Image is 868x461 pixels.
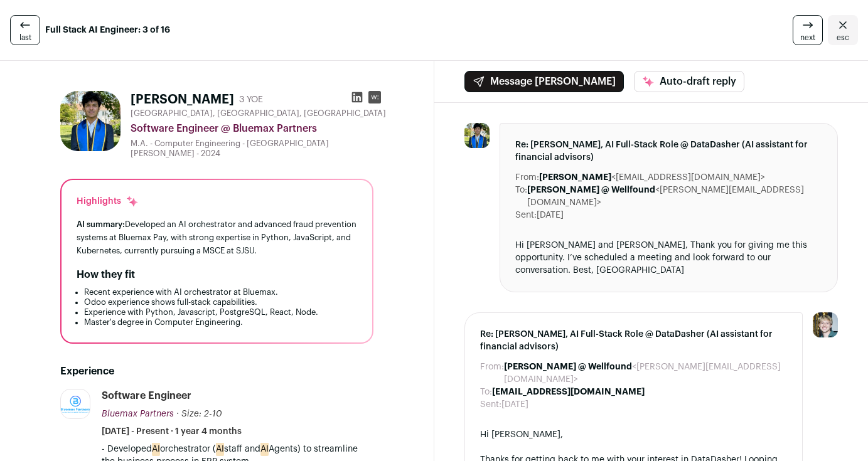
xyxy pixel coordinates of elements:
[537,209,564,221] dd: [DATE]
[837,33,849,43] span: esc
[102,410,174,418] span: Bluemax Partners
[131,91,234,109] h1: [PERSON_NAME]
[176,410,222,418] span: · Size: 2-10
[61,396,90,413] img: dbfa4edfa1146ace79cbb04264605bf0815fd0fb5a800d90716d9e109ec7eb18.png
[492,388,645,396] b: [EMAIL_ADDRESS][DOMAIN_NAME]
[102,389,191,403] div: Software Engineer
[19,33,31,43] span: last
[260,442,269,456] mark: AI
[77,218,357,257] div: Developed an AI orchestrator and advanced fraud prevention systems at Bluemax Pay, with strong ex...
[84,317,357,327] li: Master's degree in Computer Engineering.
[102,425,242,438] span: [DATE] - Present · 1 year 4 months
[131,121,386,136] div: Software Engineer @ Bluemax Partners
[84,307,357,317] li: Experience with Python, Javascript, PostgreSQL, React, Node.
[45,24,170,36] strong: Full Stack AI Engineer: 3 of 16
[84,287,357,297] li: Recent experience with AI orchestrator at Bluemax.
[515,139,823,164] span: Re: [PERSON_NAME], AI Full-Stack Role @ DataDasher (AI assistant for financial advisors)
[480,386,492,398] dt: To:
[464,71,624,92] button: Message [PERSON_NAME]
[152,442,160,456] mark: AI
[464,123,490,148] img: 771c9f9374fd86e9f264b4b1c4f51b44404fa8d628598253fbc5d4f220194dfc.jpg
[84,297,357,307] li: Odoo experience shows full-stack capabilities.
[527,186,655,194] b: [PERSON_NAME] @ Wellfound
[239,93,263,106] div: 3 YOE
[539,171,765,184] dd: <[EMAIL_ADDRESS][DOMAIN_NAME]>
[60,364,373,379] h2: Experience
[527,184,823,209] dd: <[PERSON_NAME][EMAIL_ADDRESS][DOMAIN_NAME]>
[10,15,40,45] a: last
[77,195,139,208] div: Highlights
[501,398,528,411] dd: [DATE]
[60,91,121,151] img: 771c9f9374fd86e9f264b4b1c4f51b44404fa8d628598253fbc5d4f220194dfc.jpg
[539,173,611,182] b: [PERSON_NAME]
[480,398,501,411] dt: Sent:
[216,442,224,456] mark: AI
[131,109,386,119] span: [GEOGRAPHIC_DATA], [GEOGRAPHIC_DATA], [GEOGRAPHIC_DATA]
[480,361,504,386] dt: From:
[634,71,744,92] button: Auto-draft reply
[77,220,125,228] span: AI summary:
[480,428,788,441] div: Hi [PERSON_NAME],
[504,363,632,371] b: [PERSON_NAME] @ Wellfound
[515,184,527,209] dt: To:
[813,312,838,337] img: 6494470-medium_jpg
[828,15,858,45] a: Close
[515,209,537,221] dt: Sent:
[515,171,539,184] dt: From:
[800,33,815,43] span: next
[77,267,135,282] h2: How they fit
[504,361,788,386] dd: <[PERSON_NAME][EMAIL_ADDRESS][DOMAIN_NAME]>
[131,139,386,159] div: M.A. - Computer Engineering - [GEOGRAPHIC_DATA][PERSON_NAME] - 2024
[793,15,823,45] a: next
[515,239,823,277] div: Hi [PERSON_NAME] and [PERSON_NAME], Thank you for giving me this opportunity. I’ve scheduled a me...
[480,328,788,353] span: Re: [PERSON_NAME], AI Full-Stack Role @ DataDasher (AI assistant for financial advisors)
